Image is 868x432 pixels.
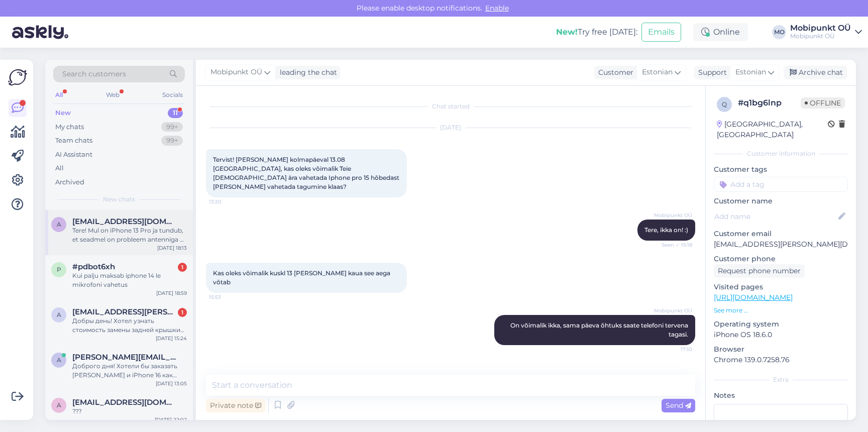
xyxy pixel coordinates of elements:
span: On võimalik ikka, sama päeva õhtuks saate telefoni tervena tagasi. [510,321,690,338]
div: Customer information [714,149,848,158]
span: a [57,401,61,409]
div: [DATE] 18:59 [156,289,187,297]
a: Mobipunkt OÜMobipunkt OÜ [790,24,862,40]
div: All [53,88,65,101]
div: [DATE] 22:02 [155,416,187,423]
p: iPhone OS 18.6.0 [714,330,848,340]
p: Customer phone [714,254,848,264]
div: Доброго дня! Хотели бы заказать [PERSON_NAME] и iPhone 16 как юридическое лицо, куда можно обрати... [72,362,187,380]
div: Mobipunkt OÜ [790,32,851,40]
b: New! [556,27,578,37]
div: leading the chat [276,67,337,78]
div: ??? [72,407,187,416]
div: [DATE] [206,123,695,132]
input: Add name [714,211,836,222]
span: p [57,266,61,273]
span: 17:10 [655,346,692,353]
div: New [55,108,71,118]
div: Archive chat [784,66,847,79]
div: Mobipunkt OÜ [790,24,851,32]
div: Extra [714,375,848,384]
div: Archived [55,177,84,187]
a: [URL][DOMAIN_NAME] [714,293,793,302]
span: Tere, ikka on! :) [644,226,688,234]
span: 13:20 [209,198,247,205]
div: # q1bg6lnp [738,97,801,109]
div: Team chats [55,136,92,146]
span: Offline [801,97,845,109]
div: 1 [178,263,187,272]
div: Socials [160,88,185,101]
input: Add a tag [714,177,848,192]
p: Customer tags [714,164,848,175]
button: Emails [641,23,681,42]
p: Chrome 139.0.7258.76 [714,355,848,365]
div: 99+ [161,136,183,146]
p: Notes [714,390,848,401]
div: Private note [206,399,265,412]
span: alexei.katsman@gmail.com [72,307,177,316]
span: akuznetsova347@gmail.com [72,217,177,226]
div: Request phone number [714,264,805,278]
div: Web [104,88,122,101]
div: Try free [DATE]: [556,26,637,38]
div: All [55,163,64,173]
span: Kas oleks võimalik kuskl 13 [PERSON_NAME] kaua see aega võtab [213,269,392,286]
span: 15:53 [209,293,247,301]
span: Estonian [735,67,766,78]
div: Chat started [206,102,695,111]
div: Customer [594,67,633,78]
span: q [722,100,727,108]
div: 99+ [161,122,183,132]
span: #pdbot6xh [72,262,115,271]
div: Tere! Mul on iPhone 13 Pro ja tundub, et seadmel on probleem antenniga — mobiilne internet ei töö... [72,226,187,244]
span: Mobipunkt OÜ [654,307,692,314]
p: Customer email [714,229,848,239]
p: [EMAIL_ADDRESS][PERSON_NAME][DOMAIN_NAME] [714,239,848,250]
span: Search customers [62,69,126,79]
img: Askly Logo [8,68,27,87]
div: Добры день! Хотел узнать стоимость замены задней крышки на IPhone 15 Pro (разбита вся крышка вклю... [72,316,187,335]
span: Seen ✓ 15:18 [655,241,692,249]
div: 1 [178,308,187,317]
span: a [57,311,61,318]
div: My chats [55,122,84,132]
span: Mobipunkt OÜ [654,211,692,219]
span: Estonian [642,67,673,78]
div: AI Assistant [55,150,92,160]
div: Kui palju maksab iphone 14 le mikrofoni vahetus [72,271,187,289]
div: [DATE] 13:05 [156,380,187,387]
div: Online [693,23,748,41]
span: Tervist! [PERSON_NAME] kolmapäeval 13.08 [GEOGRAPHIC_DATA], kas oleks võimalik Teie [DEMOGRAPHIC_... [213,156,401,190]
span: Mobipunkt OÜ [210,67,262,78]
div: MO [772,25,786,39]
span: Send [666,401,691,410]
span: New chats [103,195,135,204]
div: [DATE] 15:24 [156,335,187,342]
div: Support [694,67,727,78]
p: Browser [714,344,848,355]
div: 11 [168,108,183,118]
p: Visited pages [714,282,848,292]
p: Operating system [714,319,848,330]
div: [GEOGRAPHIC_DATA], [GEOGRAPHIC_DATA] [717,119,828,140]
p: Customer name [714,196,848,206]
span: andreimaleva@gmail.com [72,398,177,407]
div: [DATE] 18:13 [157,244,187,252]
p: See more ... [714,306,848,315]
span: a [57,221,61,228]
span: a.popova@blak-it.com [72,353,177,362]
span: a [57,356,61,364]
span: Enable [482,4,512,13]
